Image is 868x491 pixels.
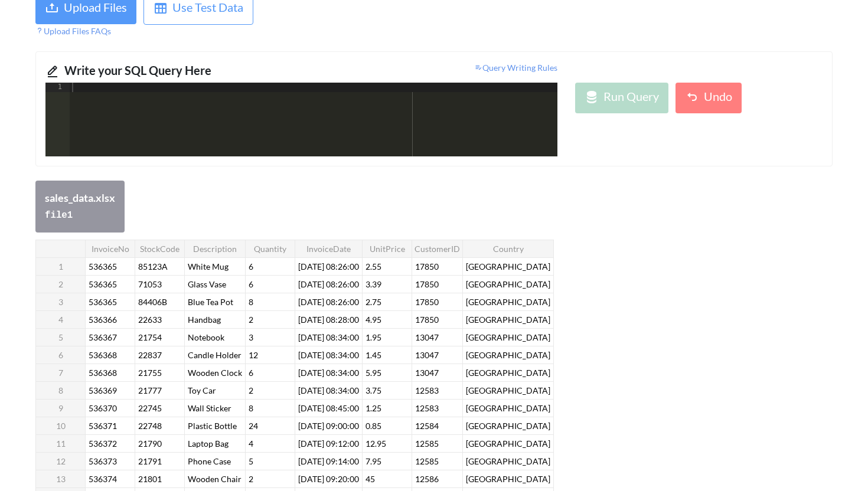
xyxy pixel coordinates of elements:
[464,259,553,274] span: [GEOGRAPHIC_DATA]
[464,294,553,309] span: [GEOGRAPHIC_DATA]
[185,401,234,415] span: Wall Sticker
[296,259,361,274] span: [DATE] 08:26:00
[363,418,384,433] span: 0.85
[86,277,119,292] span: 536365
[136,383,164,398] span: 21777
[464,277,553,292] span: [GEOGRAPHIC_DATA]
[704,87,732,109] div: Undo
[86,348,119,362] span: 536368
[36,293,86,310] th: 3
[474,63,557,73] span: Query Writing Rules
[246,401,256,415] span: 8
[246,330,256,345] span: 3
[185,277,229,292] span: Glass Vase
[185,294,236,309] span: Blue Tea Pot
[136,454,164,469] span: 21791
[296,348,361,362] span: [DATE] 08:34:00
[36,434,86,452] th: 11
[463,240,554,257] th: Country
[575,83,668,113] button: Run Query
[464,383,553,398] span: [GEOGRAPHIC_DATA]
[413,294,441,309] span: 17850
[246,472,256,486] span: 2
[413,418,441,433] span: 12584
[185,312,223,327] span: Handbag
[136,436,164,451] span: 21790
[246,277,256,292] span: 6
[36,417,86,434] th: 10
[246,259,256,274] span: 6
[413,277,441,292] span: 17850
[296,418,361,433] span: [DATE] 09:00:00
[185,348,244,362] span: Candle Holder
[296,383,361,398] span: [DATE] 08:34:00
[413,348,441,362] span: 13047
[45,210,73,221] code: file 1
[413,365,441,380] span: 13047
[136,418,164,433] span: 22748
[36,381,86,399] th: 8
[413,259,441,274] span: 17850
[363,436,389,451] span: 12.95
[413,454,441,469] span: 12585
[296,365,361,380] span: [DATE] 08:34:00
[36,364,86,381] th: 7
[603,87,659,109] div: Run Query
[136,401,164,415] span: 22745
[363,294,384,309] span: 2.75
[363,240,412,257] th: UnitPrice
[86,330,119,345] span: 536367
[86,294,119,309] span: 536365
[64,61,293,83] div: Write your SQL Query Here
[246,383,256,398] span: 2
[35,26,111,36] span: Upload Files FAQs
[464,454,553,469] span: [GEOGRAPHIC_DATA]
[464,365,553,380] span: [GEOGRAPHIC_DATA]
[296,454,361,469] span: [DATE] 09:14:00
[246,294,256,309] span: 8
[86,401,119,415] span: 536370
[246,418,260,433] span: 24
[136,312,164,327] span: 22633
[86,454,119,469] span: 536373
[464,418,553,433] span: [GEOGRAPHIC_DATA]
[413,383,441,398] span: 12583
[464,312,553,327] span: [GEOGRAPHIC_DATA]
[296,472,361,486] span: [DATE] 09:20:00
[185,436,231,451] span: Laptop Bag
[45,83,70,92] div: 1
[464,348,553,362] span: [GEOGRAPHIC_DATA]
[185,240,246,257] th: Description
[86,365,119,380] span: 536368
[363,330,384,345] span: 1.95
[185,259,231,274] span: White Mug
[464,472,553,486] span: [GEOGRAPHIC_DATA]
[246,312,256,327] span: 2
[36,310,86,328] th: 4
[246,348,260,362] span: 12
[86,472,119,486] span: 536374
[86,418,119,433] span: 536371
[136,259,170,274] span: 85123A
[45,190,115,206] div: sales_data.xlsx
[136,472,164,486] span: 21801
[185,472,244,486] span: Wooden Chair
[363,401,384,415] span: 1.25
[464,401,553,415] span: [GEOGRAPHIC_DATA]
[412,240,463,257] th: CustomerID
[363,472,377,486] span: 45
[36,399,86,417] th: 9
[136,294,169,309] span: 84406B
[36,470,86,487] th: 13
[413,312,441,327] span: 17850
[296,294,361,309] span: [DATE] 08:26:00
[185,330,227,345] span: Notebook
[464,436,553,451] span: [GEOGRAPHIC_DATA]
[135,240,185,257] th: StockCode
[363,454,384,469] span: 7.95
[36,257,86,275] th: 1
[676,83,742,113] button: Undo
[363,312,384,327] span: 4.95
[36,346,86,364] th: 6
[296,401,361,415] span: [DATE] 08:45:00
